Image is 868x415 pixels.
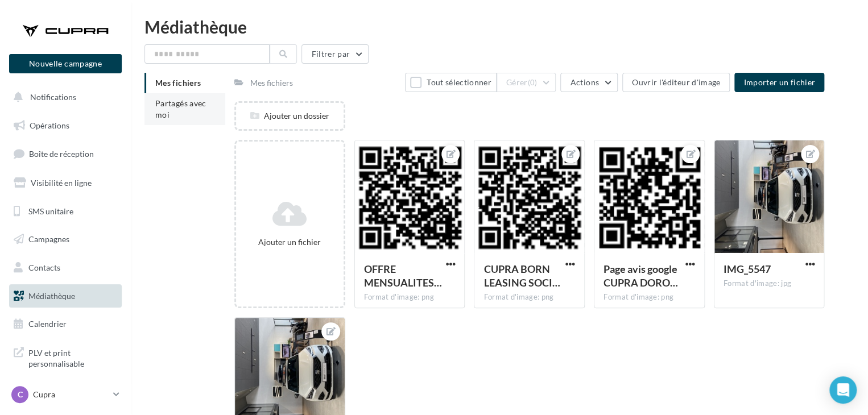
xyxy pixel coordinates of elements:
[724,263,771,275] span: IMG_5547
[7,114,124,138] a: Opérations
[734,73,824,92] button: Importer un fichier
[144,18,854,35] div: Médiathèque
[155,98,206,119] span: Partagés avec moi
[236,110,344,122] div: Ajouter un dossier
[28,234,69,244] span: Campagnes
[28,206,73,215] span: SMS unitaire
[241,236,339,248] div: Ajouter un fichier
[31,178,92,188] span: Visibilité en ligne
[7,171,124,195] a: Visibilité en ligne
[829,376,857,404] div: Open Intercom Messenger
[30,92,76,102] span: Notifications
[28,263,60,272] span: Contacts
[604,292,695,302] div: Format d'image: png
[33,389,109,400] p: Cupra
[622,73,730,92] button: Ouvrir l'éditeur d'image
[28,291,75,301] span: Médiathèque
[28,383,117,408] span: Campagnes DataOnDemand
[28,345,117,370] span: PLV et print personnalisable
[364,292,456,302] div: Format d'image: png
[560,73,617,92] button: Actions
[7,312,124,336] a: Calendrier
[483,292,575,302] div: Format d'image: png
[7,227,124,251] a: Campagnes
[301,44,369,64] button: Filtrer par
[155,78,201,88] span: Mes fichiers
[29,149,94,159] span: Boîte de réception
[18,389,23,400] span: C
[7,142,124,166] a: Boîte de réception
[7,379,124,412] a: Campagnes DataOnDemand
[483,263,560,289] span: CUPRA BORN LEASING SOCIAL
[405,73,496,92] button: Tout sélectionner
[28,319,67,329] span: Calendrier
[9,54,122,73] button: Nouvelle campagne
[570,77,598,87] span: Actions
[7,85,119,109] button: Notifications
[250,77,293,89] div: Mes fichiers
[30,121,69,130] span: Opérations
[604,263,678,289] span: Page avis google CUPRA DOROGNE
[7,284,124,308] a: Médiathèque
[724,279,815,289] div: Format d'image: jpg
[528,78,538,87] span: (0)
[497,73,556,92] button: Gérer(0)
[7,341,124,374] a: PLV et print personnalisable
[7,200,124,223] a: SMS unitaire
[7,256,124,280] a: Contacts
[9,384,122,405] a: C Cupra
[743,77,815,87] span: Importer un fichier
[364,263,442,289] span: OFFRE MENSUALITES FORMENTOR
